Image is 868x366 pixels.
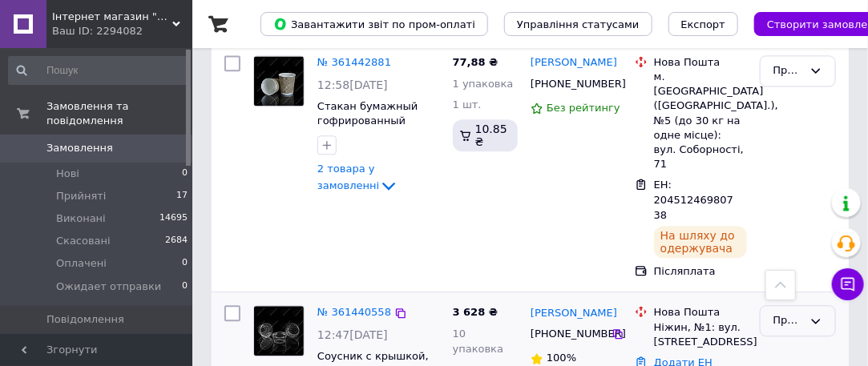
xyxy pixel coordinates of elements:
div: Ваш ID: 2294082 [52,24,192,38]
div: Ніжин, №1: вул. [STREET_ADDRESS] [654,320,747,349]
a: [PERSON_NAME] [531,306,617,321]
span: Замовлення та повідомлення [46,99,192,128]
div: [PHONE_NUMBER] [527,324,612,344]
div: м. [GEOGRAPHIC_DATA] ([GEOGRAPHIC_DATA].), №5 (до 30 кг на одне місце): вул. Соборності, 71 [654,70,747,171]
span: 3 628 ₴ [453,306,498,318]
a: Фото товару [253,55,305,107]
div: Післяплата [654,264,747,279]
div: Прийнято [773,62,803,79]
span: Прийняті [56,189,106,203]
div: Прийнято [773,312,803,329]
span: 14695 [159,211,188,226]
span: Ожидает отправки [56,280,161,294]
span: 12:58[DATE] [317,78,388,91]
button: Завантажити звіт по пром-оплаті [260,12,488,36]
span: 2684 [165,234,188,248]
span: Виконані [56,211,106,226]
span: Замовлення [46,141,113,155]
span: Повідомлення [46,312,124,327]
span: 0 [182,280,188,294]
span: 17 [176,189,188,203]
span: 10 упаковка [453,328,503,355]
span: 0 [182,256,188,271]
span: 100% [547,352,576,364]
span: 12:47[DATE] [317,328,388,341]
a: № 361440558 [317,306,391,318]
span: 77,88 ₴ [453,56,499,68]
div: На шляху до одержувача [654,226,747,258]
span: Завантажити звіт по пром-оплаті [273,17,475,31]
div: Нова Пошта [654,55,747,70]
button: Управління статусами [504,12,652,36]
img: Фото товару [254,306,304,356]
a: Стакан бумажный гофрированный БУРЫЙ 450 мл ЕВРО, 20 шт/уп, 24 уп/ящ [317,100,430,157]
div: [PHONE_NUMBER] [527,74,612,95]
a: Фото товару [253,305,305,356]
button: Експорт [668,12,739,36]
img: Фото товару [254,56,304,106]
button: Чат з покупцем [832,268,864,300]
span: Скасовані [56,234,111,248]
span: 2 товара у замовленні [317,162,379,191]
span: Експорт [681,18,726,30]
span: 1 шт. [453,99,482,111]
span: 1 упаковка [453,78,514,90]
span: 0 [182,167,188,181]
a: 2 товара у замовленні [317,162,398,191]
span: Нові [56,167,79,181]
span: Без рейтингу [547,102,620,114]
div: 10.85 ₴ [453,119,518,151]
span: Управління статусами [517,18,640,30]
input: Пошук [8,56,189,85]
span: ЕН: 20451246980738 [654,179,733,220]
a: [PERSON_NAME] [531,55,617,70]
span: Оплачені [56,256,107,271]
span: Інтернет магазин "Упаковка" [52,10,172,24]
a: № 361442881 [317,56,391,68]
div: Нова Пошта [654,305,747,320]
